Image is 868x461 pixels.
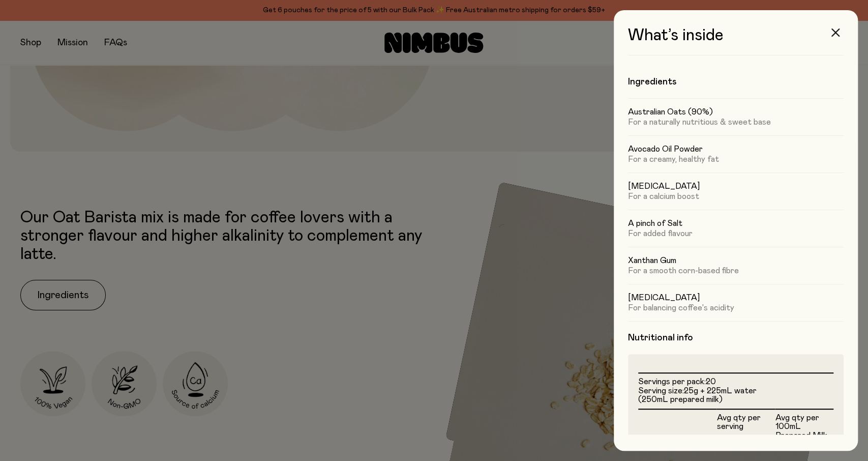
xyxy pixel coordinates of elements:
th: Avg qty per serving [716,409,775,445]
h5: [MEDICAL_DATA] [628,181,844,191]
li: Serving size: [638,387,833,405]
span: 20 [706,378,716,386]
h3: What’s inside [628,26,844,55]
li: Servings per pack: [638,378,833,387]
h5: Xanthan Gum [628,255,844,266]
h5: Avocado Oil Powder [628,144,844,154]
h4: Nutritional info [628,332,844,344]
p: For a creamy, healthy fat [628,154,844,164]
p: For a smooth corn-based fibre [628,266,844,276]
h5: A pinch of Salt [628,218,844,228]
p: For a naturally nutritious & sweet base [628,117,844,127]
th: Avg qty per 100mL Prepared Milk [775,409,833,445]
p: For balancing coffee's acidity [628,303,844,313]
h5: [MEDICAL_DATA] [628,293,844,303]
h5: Australian Oats (90%) [628,107,844,117]
p: For a calcium boost [628,191,844,201]
h4: Ingredients [628,76,844,88]
span: 25g + 225mL water (250mL prepared milk) [638,387,757,404]
p: For added flavour [628,228,844,239]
